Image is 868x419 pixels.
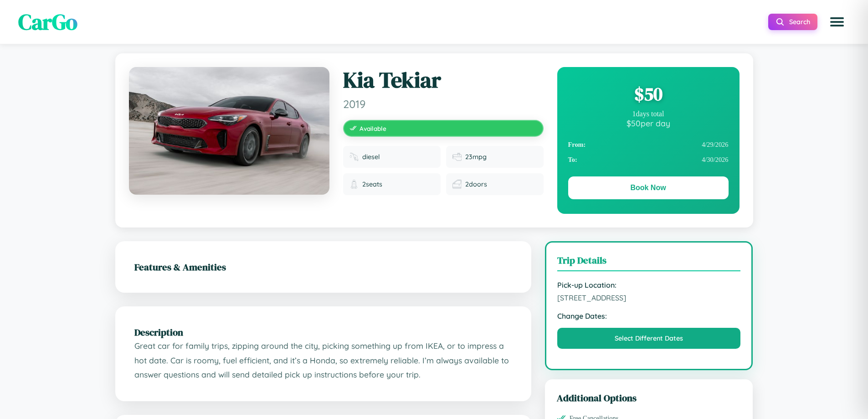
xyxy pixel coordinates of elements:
div: 4 / 30 / 2026 [568,152,729,167]
img: Kia Tekiar 2019 [129,67,329,195]
span: 23 mpg [465,153,487,161]
h3: Additional Options [557,391,741,404]
span: 2 doors [465,180,487,188]
h2: Description [134,326,512,339]
img: Fuel efficiency [452,152,462,161]
h2: Features & Amenities [134,260,512,274]
img: Fuel type [349,152,359,161]
button: Book Now [568,176,729,199]
p: Great car for family trips, zipping around the city, picking something up from IKEA, or to impres... [134,339,512,382]
strong: To: [568,156,577,164]
strong: From: [568,141,586,149]
span: CarGo [18,7,77,37]
div: $ 50 [568,82,729,106]
span: Available [360,124,386,132]
div: $ 50 per day [568,118,729,128]
span: Search [789,18,810,26]
span: 2 seats [362,180,382,188]
button: Open menu [824,9,850,35]
button: Search [768,14,817,30]
strong: Change Dates: [557,311,741,321]
div: 1 days total [568,110,729,118]
span: [STREET_ADDRESS] [557,293,741,302]
img: Doors [452,180,462,189]
strong: Pick-up Location: [557,280,741,290]
div: 4 / 29 / 2026 [568,137,729,152]
span: 2019 [343,97,544,111]
span: diesel [362,153,380,161]
h1: Kia Tekiar [343,67,544,93]
img: Seats [349,180,359,189]
button: Select Different Dates [557,328,741,349]
h3: Trip Details [557,253,741,271]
